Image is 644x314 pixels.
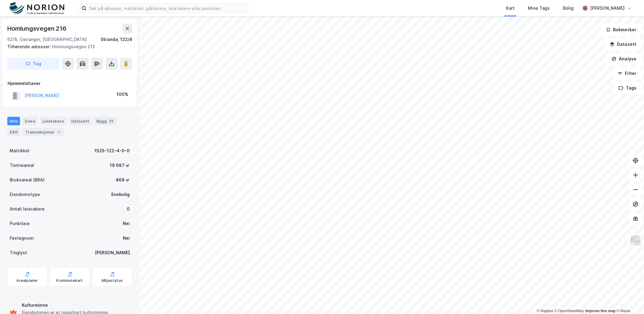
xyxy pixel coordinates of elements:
iframe: Chat Widget [614,285,644,314]
div: 1525-122-4-0-0 [94,147,130,154]
div: 19 987 ㎡ [110,162,130,169]
img: Z [630,235,641,246]
div: 100% [116,91,128,98]
div: Bruksareal (BRA) [10,176,45,184]
div: Kommunekart [56,278,83,283]
div: 6216, Geiranger, [GEOGRAPHIC_DATA] [7,36,87,43]
div: Transaksjoner [23,128,64,136]
div: Eiere [22,117,38,125]
div: 469 ㎡ [116,176,130,184]
div: Kart [506,5,515,12]
div: 23 [108,118,115,124]
button: Bokmerker [601,24,642,36]
div: Homlungsvegen 216 [7,24,68,33]
div: Stranda, 122/4 [101,36,132,43]
div: Miljøstatus [102,278,123,283]
div: Mine Tags [528,5,550,12]
div: Bygg [94,117,117,125]
a: OpenStreetMap [555,309,584,313]
div: Bolig [563,5,574,12]
div: Punktleie [10,220,30,227]
div: ESG [7,128,20,136]
a: Mapbox [537,309,553,313]
div: Eiendomstype [10,191,40,198]
button: Tags [613,82,642,94]
div: Tinglyst [10,249,27,256]
button: Filter [612,67,642,79]
span: Tilhørende adresser: [7,44,52,49]
button: Datasett [605,38,642,50]
div: Nei [123,235,130,242]
div: [PERSON_NAME] [590,5,625,12]
button: Tag [7,58,59,70]
div: Tomteareal [10,162,34,169]
div: [PERSON_NAME] [95,249,130,256]
img: norion-logo.80e7a08dc31c2e691866.png [10,2,64,15]
div: Arealplaner [16,278,38,283]
div: Datasett [69,117,92,125]
button: Analyse [606,53,642,65]
div: Info [7,117,20,125]
div: Kulturminne [22,302,130,309]
div: 0 [127,205,130,213]
div: Antall leietakere [10,205,45,213]
div: Kontrollprogram for chat [614,285,644,314]
div: Festegrunn [10,235,33,242]
div: Hjemmelshaver [8,80,132,87]
div: 1 [56,129,62,135]
div: Homlungsvegen 213 [7,43,127,50]
div: Enebolig [111,191,130,198]
div: Nei [123,220,130,227]
div: Leietakere [40,117,66,125]
div: Matrikkel [10,147,29,154]
a: Improve this map [585,309,615,313]
input: Søk på adresse, matrikkel, gårdeiere, leietakere eller personer [86,4,248,13]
